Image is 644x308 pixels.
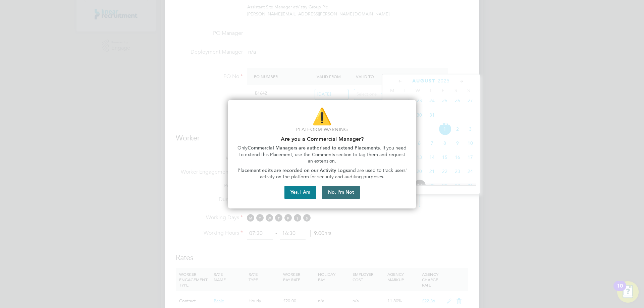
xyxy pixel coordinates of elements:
[248,145,380,151] strong: Commercial Managers are authorised to extend Placements
[284,186,316,199] button: Yes, I Am
[236,136,408,142] h2: Are you a Commercial Manager?
[322,186,360,199] button: No, I'm Not
[236,105,408,128] p: ⚠️
[260,168,408,180] span: and are used to track users' activity on the platform for security and auditing purposes.
[236,126,408,133] p: Platform Warning
[237,168,348,173] strong: Placement edits are recorded on our Activity Logs
[228,100,416,208] div: Are you part of the Commercial Team?
[239,145,408,164] span: . If you need to extend this Placement, use the Comments section to tag them and request an exten...
[237,145,248,151] span: Only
